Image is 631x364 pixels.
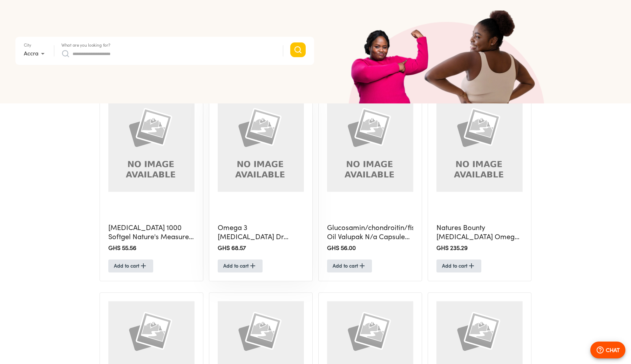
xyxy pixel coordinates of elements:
button: Add to cart [218,259,263,272]
button: CHAT [590,342,625,358]
p: CHAT [606,346,620,354]
img: Natures Bounty Fish Oil Omega 3 Fish Oil 1200mg Capsule X1 [436,97,523,192]
img: Fish Oil 1000 Softgel Nature's Measure Multivitamin N/a Softgel X30 [108,97,195,192]
img: Glucosamin/chondroitin/fish Oil Valupak N/a Capsule X30 [327,97,413,192]
h2: GHS 56.00 [327,244,413,252]
h5: Natures Bounty [MEDICAL_DATA] Omega 3 [MEDICAL_DATA] 1200mg Capsule X1 [436,223,523,242]
a: Natures Bounty Fish Oil Omega 3 Fish Oil 1200mg Capsule X1Natures Bounty [MEDICAL_DATA] Omega 3 [... [428,88,531,281]
img: Omega 3 Fish Oil Dr Chris 1000mg Capsule X30 [218,97,304,192]
div: Accra [24,48,47,59]
span: Add to cart [442,262,476,270]
label: What are you looking for? [61,43,110,47]
h2: GHS 235.29 [436,244,523,252]
h2: GHS 68.57 [218,244,304,252]
h5: Omega 3 [MEDICAL_DATA] Dr [PERSON_NAME] 1000mg Capsule X30 [218,223,304,242]
span: Add to cart [114,262,148,270]
h5: [MEDICAL_DATA] 1000 Softgel Nature's Measure Multivitamin N/a Softgel X30 [108,223,195,242]
a: Omega 3 Fish Oil Dr Chris 1000mg Capsule X30Omega 3 [MEDICAL_DATA] Dr [PERSON_NAME] 1000mg Capsul... [209,88,313,281]
h2: GHS 55.56 [108,244,195,252]
a: Glucosamin/chondroitin/fish Oil Valupak N/a Capsule X30Glucosamin/chondroitin/fish Oil Valupak N/... [318,88,422,281]
a: Fish Oil 1000 Softgel Nature's Measure Multivitamin N/a Softgel X30[MEDICAL_DATA] 1000 Softgel Na... [100,88,203,281]
button: Add to cart [327,259,372,272]
span: Add to cart [333,262,366,270]
button: Add to cart [108,259,153,272]
button: Search [290,42,306,57]
span: Add to cart [223,262,257,270]
button: Add to cart [436,259,481,272]
label: City [24,43,31,47]
h5: Glucosamin/chondroitin/fish Oil Valupak N/a Capsule X30 [327,223,413,242]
